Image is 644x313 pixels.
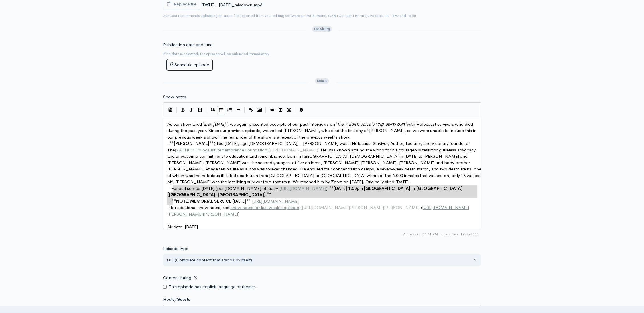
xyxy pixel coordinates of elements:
span: - [167,141,169,146]
button: Italic [187,106,196,114]
label: Episode type [163,245,188,252]
label: Publication date and time [163,42,212,48]
span: [URL][DOMAIN_NAME][PERSON_NAME][PERSON_NAME] [302,205,419,210]
label: This episode has explicit language or themes. [169,284,257,290]
i: | [265,107,266,113]
button: Heading [196,106,204,114]
span: : [251,198,252,204]
span: [URL][DOMAIN_NAME] [279,186,326,191]
button: Markdown Guide [297,106,306,114]
div: Full (Complete content that stands by itself) [167,257,472,263]
span: דאָס ייִדישע קול [377,121,405,127]
button: Insert Show Notes Template [166,105,175,114]
span: [URL][DOMAIN_NAME][PERSON_NAME][PERSON_NAME] [167,205,469,217]
i: | [295,107,296,113]
span: Replace file [174,1,196,7]
span: Funeral service [DATE] (per [DOMAIN_NAME] obituary: [172,186,279,191]
span: ( [300,205,302,210]
span: NOTE: MEMORIAL SERVICE [DATE] [176,198,246,204]
button: Insert Image [255,106,264,114]
i: | [176,107,177,113]
span: [ [229,205,231,210]
button: Toggle Side by Side [276,106,285,114]
label: Content rating [163,272,191,284]
span: ): [326,186,329,191]
button: Create Link [247,106,255,114]
label: Show notes [163,94,186,100]
span: ) [419,205,421,210]
span: show notes for last week's episode [231,205,299,210]
span: Autosaved: 04:41 PM [403,232,438,237]
span: (for additional show notes, see [169,205,229,210]
span: [PERSON_NAME] [174,141,209,146]
span: - [170,198,172,204]
button: Generic List [217,106,225,114]
span: ) [238,211,239,217]
span: Erev [DATE] [204,121,225,127]
span: [URL][DOMAIN_NAME] [270,147,317,153]
button: Quote [208,106,217,114]
span: (died [DATE], age [DEMOGRAPHIC_DATA]) - [PERSON_NAME] was a Holocaust Survivor, Author, Lecturer,... [167,141,471,153]
button: Toggle Preview [268,106,276,114]
span: [DATE] - [DATE]_mixdown.mp3 [201,2,262,7]
span: 1982/2000 [441,232,478,237]
span: - [170,186,172,191]
button: Schedule episode [166,59,213,71]
button: Insert Horizontal Line [234,106,243,114]
span: ] [299,205,300,210]
i: | [244,107,245,113]
span: Details [315,78,329,84]
span: ] [267,147,269,153]
span: [URL][DOMAIN_NAME] [252,198,299,204]
span: The Yiddish Voice [337,121,371,127]
i: | [206,107,207,113]
button: Toggle Fullscreen [285,106,293,114]
span: . He was known around the world for his courageous testimony, tireless advocacy and unwavering co... [167,147,482,185]
span: As our show aired , we again presented excerpts of our past interviews on / with Holocaust surviv... [167,121,478,140]
small: If no date is selected, the episode will be published immediately. [163,51,270,56]
button: Bold [179,106,187,114]
button: Numbered List [225,106,234,114]
span: : [421,205,422,210]
label: Hosts/Guests [163,296,190,303]
span: ZACHOR Holocaust Remembrance Foundation [176,147,267,153]
span: - [167,205,169,210]
button: Full (Complete content that stands by itself) [163,254,481,266]
span: Air date: [DATE] [167,224,198,229]
span: ( [269,147,270,153]
small: ZenCast recommends uploading an audio file exported from your editing software as: MP3, Mono, CBR... [163,13,416,18]
span: Scheduling [312,26,331,32]
span: ) [317,147,318,153]
span: [ [175,147,176,153]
